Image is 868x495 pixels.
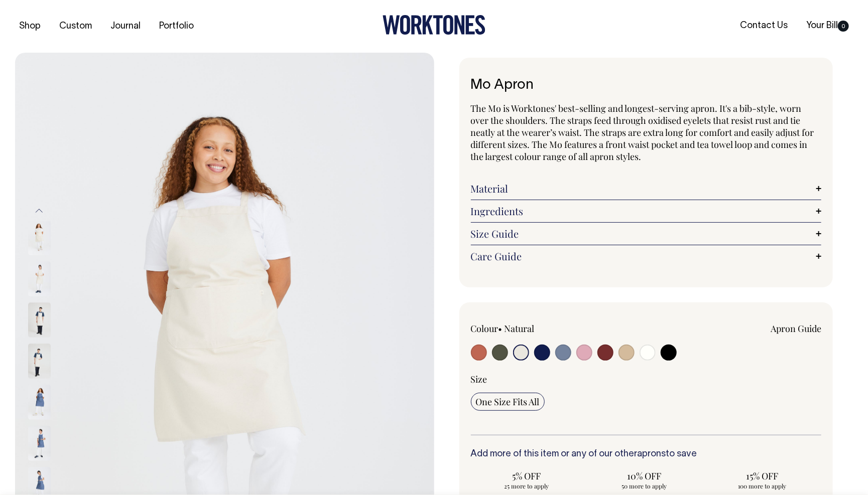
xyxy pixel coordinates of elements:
[736,18,792,34] a: Contact Us
[771,322,821,335] a: Apron Guide
[471,393,545,411] input: One Size Fits All
[505,322,535,335] label: Natural
[499,322,503,335] span: •
[802,18,853,34] a: Your Bill0
[28,426,51,461] img: blue/grey
[471,183,822,195] a: Material
[155,18,198,35] a: Portfolio
[476,470,578,482] span: 5% OFF
[588,467,700,493] input: 10% OFF 50 more to apply
[28,385,51,420] img: blue/grey
[838,21,849,32] span: 0
[28,302,51,338] img: natural
[476,396,540,408] span: One Size Fits All
[15,18,45,35] a: Shop
[711,482,813,490] span: 100 more to apply
[28,220,51,255] img: natural
[28,344,51,379] img: natural
[471,78,822,93] h1: Mo Apron
[593,470,695,482] span: 10% OFF
[471,449,822,459] h6: Add more of this item or any of our other to save
[471,467,583,493] input: 5% OFF 25 more to apply
[471,228,822,240] a: Size Guide
[55,18,96,35] a: Custom
[706,467,818,493] input: 15% OFF 100 more to apply
[106,18,145,35] a: Journal
[471,205,822,217] a: Ingredients
[28,261,51,296] img: natural
[471,102,814,162] span: The Mo is Worktones' best-selling and longest-serving apron. It's a bib-style, worn over the shou...
[471,322,611,335] div: Colour
[593,482,695,490] span: 50 more to apply
[471,250,822,262] a: Care Guide
[638,450,666,458] a: aprons
[476,482,578,490] span: 25 more to apply
[471,373,822,385] div: Size
[32,200,47,222] button: Previous
[711,470,813,482] span: 15% OFF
